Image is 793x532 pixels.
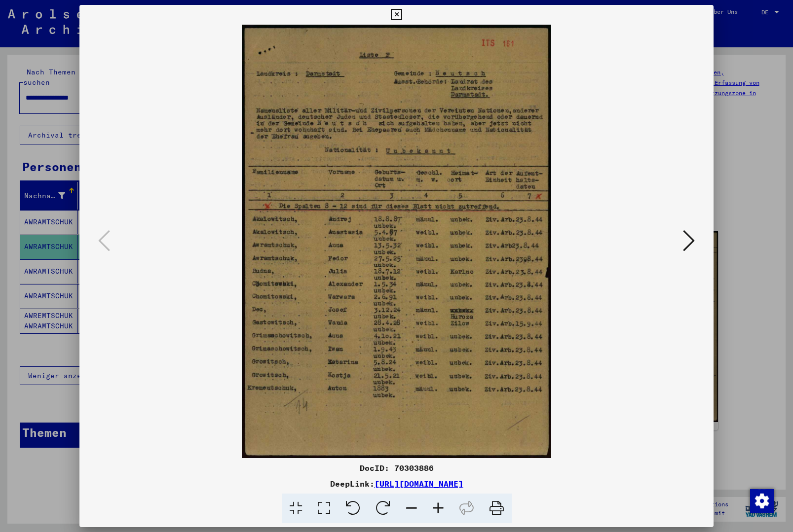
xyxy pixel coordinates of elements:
div: DeepLink: [79,478,714,490]
img: Zustimmung ändern [750,489,774,513]
img: 001.jpg [113,25,680,458]
div: DocID: 70303886 [79,462,714,474]
a: [URL][DOMAIN_NAME] [375,479,463,489]
div: Zustimmung ändern [750,489,773,512]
